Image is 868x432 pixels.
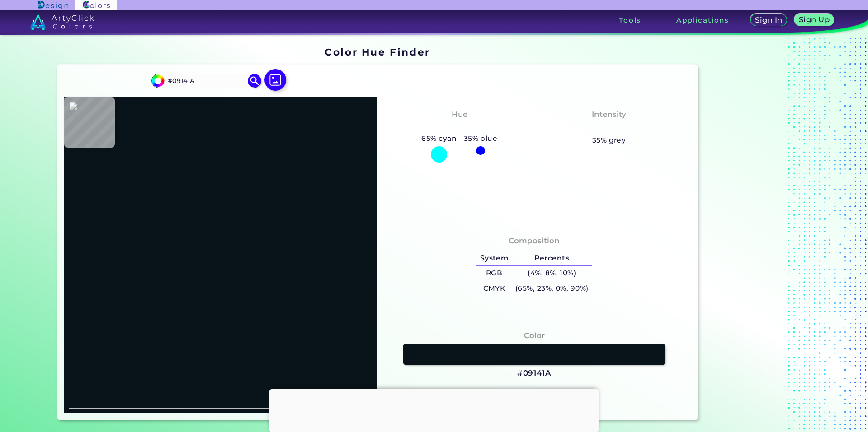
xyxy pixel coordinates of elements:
[38,1,68,9] img: ArtyClick Design logo
[430,122,489,133] h3: Bluish Cyan
[452,108,467,121] h4: Hue
[676,17,729,23] h3: Applications
[325,45,430,59] h1: Color Hue Finder
[517,368,552,379] h3: #09141A
[756,17,781,23] h5: Sign In
[796,14,832,26] a: Sign Up
[476,281,512,296] h5: CMYK
[588,122,630,133] h3: Medium
[592,108,626,121] h4: Intensity
[418,133,460,144] h5: 65% cyan
[269,389,599,430] iframe: Advertisement
[30,14,94,30] img: logo_artyclick_colors_white.svg
[164,74,248,87] input: type color..
[592,135,626,146] h5: 35% grey
[512,251,592,266] h5: Percents
[248,74,261,88] img: icon search
[512,266,592,281] h5: (4%, 8%, 10%)
[800,16,828,23] h5: Sign Up
[460,133,501,144] h5: 35% blue
[702,43,815,424] iframe: Advertisement
[509,234,560,247] h4: Composition
[524,329,545,342] h4: Color
[512,281,592,296] h5: (65%, 23%, 0%, 90%)
[752,14,786,26] a: Sign In
[264,69,286,91] img: icon picture
[476,266,512,281] h5: RGB
[69,102,373,409] img: 47793eda-ff3d-466c-9783-dab3ccaf730a
[619,17,641,23] h3: Tools
[476,251,512,266] h5: System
